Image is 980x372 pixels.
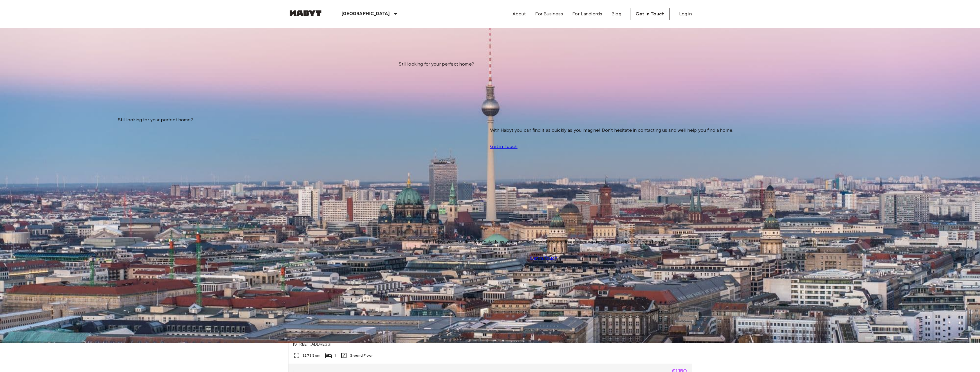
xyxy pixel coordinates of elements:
a: About [512,10,526,17]
a: For Business [535,10,563,17]
span: [STREET_ADDRESS] [293,342,687,347]
p: [GEOGRAPHIC_DATA] [342,10,390,17]
a: Get in Touch [631,8,670,20]
a: Blog [611,10,621,17]
span: 1 [334,353,336,358]
a: Get in Touch [530,255,557,262]
span: With Habyt you can find it as quickly as you imagine! Don't hesitate in contacting us and we'll h... [422,239,665,245]
span: Still looking for your perfect home? [398,61,474,68]
span: Ground Floor [350,353,373,358]
a: For Landlords [572,10,602,17]
span: 32.73 Sqm [302,353,320,358]
a: Log in [679,10,692,17]
img: Habyt [288,10,323,16]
